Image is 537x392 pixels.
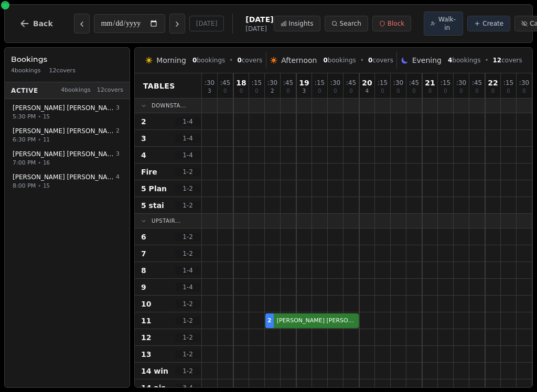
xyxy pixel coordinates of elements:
span: 8 [141,265,146,276]
span: : 45 [220,80,230,86]
span: 6 [141,232,146,242]
span: 0 [491,89,495,94]
span: • [229,56,233,64]
span: : 30 [393,80,403,86]
span: Tables [143,81,175,91]
span: 0 [475,89,478,94]
span: : 45 [283,80,293,86]
span: 11 [43,136,50,144]
span: 0 [237,57,241,64]
span: : 45 [472,80,482,86]
span: Active [11,86,38,94]
span: Block [388,19,404,28]
span: 1 - 2 [175,350,200,358]
span: : 15 [503,80,513,86]
span: • [38,182,41,190]
span: bookings [192,56,225,64]
span: 1 - 2 [175,367,200,375]
span: covers [237,56,262,64]
span: 3 [208,89,211,94]
span: 15 [43,182,50,190]
button: Walk-in [424,12,463,36]
span: Create [482,19,503,28]
span: : 30 [267,80,277,86]
span: 5 Plan [141,183,167,194]
span: 0 [349,89,352,94]
span: 2 [116,127,120,136]
span: 2 [141,116,146,127]
span: 1 - 2 [175,184,200,193]
span: 12 [492,57,501,64]
span: Back [33,20,53,27]
span: 3 [116,104,120,113]
button: [PERSON_NAME] [PERSON_NAME]48:00 PM•15 [7,169,127,194]
span: 2 [267,317,272,325]
span: Downsta... [152,102,186,110]
span: [PERSON_NAME] [PERSON_NAME] [275,317,357,325]
span: 0 [192,57,197,64]
h3: Bookings [11,54,123,64]
span: Morning [156,55,186,66]
span: 13 [141,349,151,360]
span: : 15 [378,80,388,86]
span: 0 [255,89,258,94]
span: 4 bookings [61,86,91,95]
span: 12 [141,332,151,343]
span: : 30 [330,80,340,86]
button: Block [372,16,411,31]
span: Afternoon [281,55,317,66]
span: 0 [522,89,525,94]
span: : 15 [441,80,450,86]
span: 3 - 4 [175,384,200,392]
button: Previous day [74,14,90,34]
button: Create [467,16,510,31]
span: 3 [141,133,146,144]
span: 22 [488,79,498,86]
span: bookings [323,56,356,64]
span: [PERSON_NAME] [PERSON_NAME] [13,127,114,135]
span: : 30 [519,80,529,86]
span: 19 [299,79,309,86]
span: 0 [334,89,337,94]
span: 2 [271,89,274,94]
span: 5 stai [141,200,164,211]
button: Insights [274,16,320,31]
span: 0 [368,57,372,64]
span: 16 [43,159,50,167]
span: 0 [459,89,463,94]
span: Upstair... [152,217,181,225]
span: 4 [366,89,369,94]
span: 10 [141,299,151,309]
span: Walk-in [438,15,456,32]
span: 9 [141,282,146,292]
span: Insights [289,19,314,28]
span: covers [492,56,522,64]
span: 0 [396,89,400,94]
span: Search [340,19,361,28]
span: 4 bookings [11,67,41,75]
span: : 30 [456,80,466,86]
span: 0 [428,89,432,94]
span: 4 [448,57,452,64]
span: 12 covers [97,86,123,95]
span: bookings [448,56,480,64]
span: • [38,136,41,144]
span: 1 - 2 [175,233,200,241]
span: 7:00 PM [13,158,36,167]
span: 1 - 2 [175,168,200,176]
span: 0 [223,89,227,94]
span: Fire [141,167,157,177]
button: [PERSON_NAME] [PERSON_NAME]26:30 PM•11 [7,123,127,148]
span: 0 [286,89,289,94]
span: 3 [303,89,306,94]
span: 14 win [141,366,168,376]
span: 0 [381,89,384,94]
span: 0 [240,89,243,94]
span: 1 - 4 [175,266,200,275]
span: : 15 [252,80,262,86]
button: Back [11,11,61,36]
span: 20 [362,79,372,86]
span: 6:30 PM [13,135,36,144]
span: [PERSON_NAME] [PERSON_NAME] [13,173,114,181]
span: 1 - 4 [175,283,200,291]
